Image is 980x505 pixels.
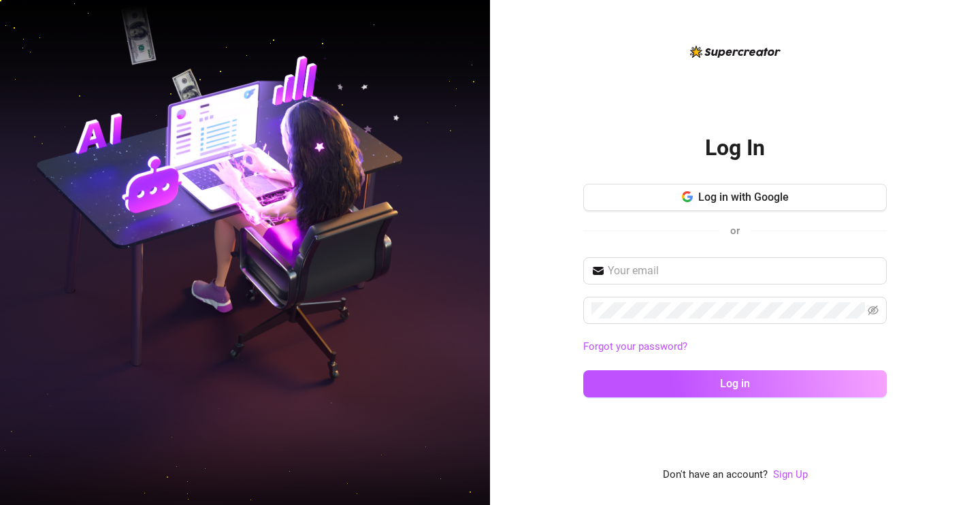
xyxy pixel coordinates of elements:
[583,370,887,397] button: Log in
[663,467,768,483] span: Don't have an account?
[773,468,808,480] a: Sign Up
[583,340,687,353] a: Forgot your password?
[583,184,887,211] button: Log in with Google
[698,191,789,203] span: Log in with Google
[705,134,765,162] h2: Log In
[608,263,879,279] input: Your email
[730,225,740,237] span: or
[868,305,879,316] span: eye-invisible
[720,377,750,390] span: Log in
[583,339,887,355] a: Forgot your password?
[773,467,808,483] a: Sign Up
[690,46,781,58] img: logo-BBDzfeDw.svg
